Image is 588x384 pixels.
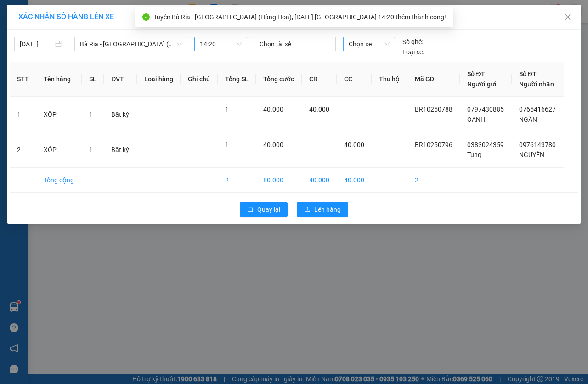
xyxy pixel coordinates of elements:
[407,168,460,193] td: 2
[89,146,93,153] span: 1
[20,39,53,49] input: 11/10/2025
[247,206,254,214] span: rollback
[88,41,152,54] div: 0395093877
[7,60,16,70] span: R :
[36,132,82,168] td: XỐP
[256,62,302,97] th: Tổng cước
[240,202,288,217] button: rollbackQuay lại
[337,168,372,193] td: 40.000
[8,19,81,30] div: [PERSON_NAME]
[104,62,136,97] th: ĐVT
[88,30,152,41] div: THÀNH
[80,37,181,51] span: Bà Rịa - Sài Gòn (Hàng Hoá)
[564,13,571,21] span: close
[256,168,302,193] td: 80.000
[82,62,104,97] th: SL
[402,37,423,47] span: Số ghế:
[18,12,114,21] span: XÁC NHẬN SỐ HÀNG LÊN XE
[467,151,481,158] span: Tung
[467,80,497,88] span: Người gửi
[104,97,136,132] td: Bất kỳ
[344,141,364,148] span: 40.000
[304,206,311,214] span: upload
[519,106,556,113] span: 0765416627
[314,204,341,215] span: Lên hàng
[467,106,504,113] span: 0797430885
[218,168,256,193] td: 2
[225,106,229,113] span: 1
[8,9,22,18] span: Gửi:
[302,168,337,193] td: 40.000
[263,106,283,113] span: 40.000
[142,13,150,21] span: check-circle
[36,62,82,97] th: Tên hàng
[555,5,581,30] button: Close
[415,106,452,113] span: BR10250788
[372,62,407,97] th: Thu hộ
[181,62,217,97] th: Ghi chú
[407,62,460,97] th: Mã GD
[176,41,182,47] span: down
[8,8,81,19] div: Hàng Bà Rịa
[467,70,485,78] span: Số ĐT
[309,106,329,113] span: 40.000
[415,141,452,148] span: BR10250796
[263,141,283,148] span: 40.000
[519,141,556,148] span: 0976143780
[88,9,110,18] span: Nhận:
[88,8,152,30] div: 93 NTB Q1
[467,116,485,123] span: OANH
[7,59,83,70] div: 100.000
[153,13,446,21] span: Tuyến Bà Rịa - [GEOGRAPHIC_DATA] (Hàng Hoá), [DATE] [GEOGRAPHIC_DATA] 14:20 thêm thành công!
[200,37,242,51] span: 14:20
[89,111,93,118] span: 1
[218,62,256,97] th: Tổng SL
[10,62,36,97] th: STT
[8,30,81,43] div: 0983098702
[402,47,424,57] span: Loại xe:
[519,116,537,123] span: NGÂN
[519,70,537,78] span: Số ĐT
[302,62,337,97] th: CR
[104,132,136,168] td: Bất kỳ
[349,37,390,51] span: Chọn xe
[10,132,36,168] td: 2
[297,202,348,217] button: uploadLên hàng
[519,151,544,158] span: NGUYÊN
[467,141,504,148] span: 0383024359
[225,141,229,148] span: 1
[36,168,82,193] td: Tổng cộng
[257,204,280,215] span: Quay lại
[519,80,554,88] span: Người nhận
[10,97,36,132] td: 1
[337,62,372,97] th: CC
[137,62,181,97] th: Loại hàng
[36,97,82,132] td: XỐP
